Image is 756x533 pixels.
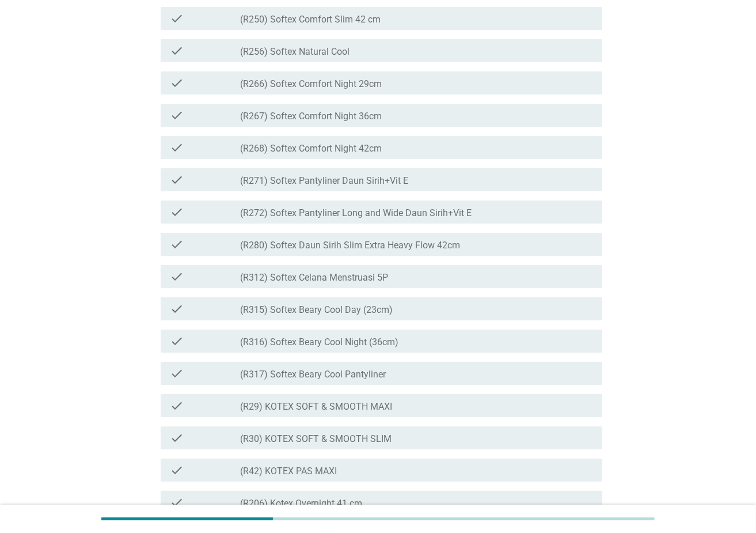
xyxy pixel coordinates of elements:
label: (R256) Softex Natural Cool [240,46,349,58]
label: (R30) KOTEX SOFT & SMOOTH SLIM [240,433,392,445]
i: check [170,205,184,219]
label: (R317) Softex Beary Cool Pantyliner [240,369,386,380]
i: check [170,76,184,90]
i: check [170,270,184,283]
label: (R206) Kotex Overnight 41 cm [240,498,362,509]
label: (R316) Softex Beary Cool Night (36cm) [240,337,398,348]
label: (R280) Softex Daun Sirih Slim Extra Heavy Flow 42cm [240,240,460,251]
label: (R250) Softex Comfort Slim 42 cm [240,14,381,25]
i: check [170,334,184,348]
label: (R29) KOTEX SOFT & SMOOTH MAXI [240,401,392,413]
label: (R266) Softex Comfort Night 29cm [240,78,382,90]
i: check [170,431,184,445]
i: check [170,399,184,413]
i: check [170,366,184,380]
label: (R42) KOTEX PAS MAXI [240,466,337,477]
label: (R271) Softex Pantyliner Daun Sirih+Vit E [240,175,408,187]
label: (R267) Softex Comfort Night 36cm [240,111,382,122]
label: (R272) Softex Pantyliner Long and Wide Daun Sirih+Vit E [240,207,472,219]
i: check [170,141,184,154]
label: (R268) Softex Comfort Night 42cm [240,143,382,154]
i: check [170,463,184,477]
label: (R312) Softex Celana Menstruasi 5P [240,272,388,283]
i: check [170,173,184,187]
i: check [170,44,184,58]
i: check [170,237,184,251]
label: (R315) Softex Beary Cool Day (23cm) [240,304,393,316]
i: check [170,108,184,122]
i: check [170,12,184,25]
i: check [170,302,184,316]
i: check [170,496,184,509]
